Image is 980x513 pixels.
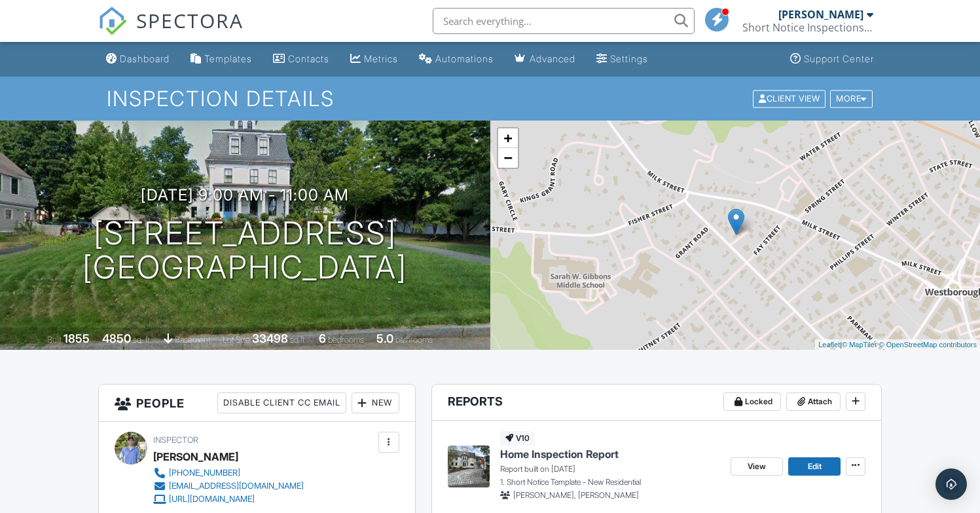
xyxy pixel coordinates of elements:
[268,47,335,71] a: Contacts
[101,47,175,71] a: Dashboard
[830,90,873,107] div: More
[879,341,977,349] a: © OpenStreetMap contributors
[509,47,581,71] a: Advanced
[414,47,499,71] a: Automations (Basic)
[352,392,399,413] div: New
[935,468,967,500] div: Open Intercom Messenger
[815,339,980,351] div: |
[47,335,62,345] span: Built
[742,21,873,34] div: Short Notice Inspections LLC
[107,87,874,110] h1: Inspection Details
[169,481,304,491] div: [EMAIL_ADDRESS][DOMAIN_NAME]
[169,468,240,478] div: [PHONE_NUMBER]
[610,53,648,64] div: Settings
[591,47,653,71] a: Settings
[136,7,244,34] span: SPECTORA
[498,148,518,168] a: Zoom out
[842,341,877,349] a: © MapTiler
[120,53,170,64] div: Dashboard
[818,341,840,349] a: Leaflet
[82,216,407,286] h1: [STREET_ADDRESS] [GEOGRAPHIC_DATA]
[141,186,349,204] h3: [DATE] 9:00 am - 11:00 am
[217,392,346,413] div: Disable Client CC Email
[153,466,304,480] a: [PHONE_NUMBER]
[785,47,879,71] a: Support Center
[64,332,90,345] div: 1855
[252,332,288,345] div: 33498
[153,447,238,466] div: [PERSON_NAME]
[804,53,874,64] div: Support Center
[288,53,329,64] div: Contacts
[98,7,127,35] img: The Best Home Inspection Software - Spectora
[753,90,826,107] div: Client View
[376,332,393,345] div: 5.0
[99,385,415,422] h3: People
[175,335,210,345] span: basement
[778,8,863,21] div: [PERSON_NAME]
[169,494,255,504] div: [URL][DOMAIN_NAME]
[433,8,695,34] input: Search everything...
[204,53,252,64] div: Templates
[98,18,244,45] a: SPECTORA
[435,53,494,64] div: Automations
[102,332,131,345] div: 4850
[290,335,306,345] span: sq.ft.
[223,335,250,345] span: Lot Size
[319,332,326,345] div: 6
[153,435,198,445] span: Inspector
[530,53,575,64] div: Advanced
[153,480,304,493] a: [EMAIL_ADDRESS][DOMAIN_NAME]
[328,335,364,345] span: bedrooms
[153,493,304,506] a: [URL][DOMAIN_NAME]
[752,93,829,103] a: Client View
[345,47,403,71] a: Metrics
[133,335,151,345] span: sq. ft.
[395,335,433,345] span: bathrooms
[498,128,518,148] a: Zoom in
[185,47,257,71] a: Templates
[364,53,398,64] div: Metrics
